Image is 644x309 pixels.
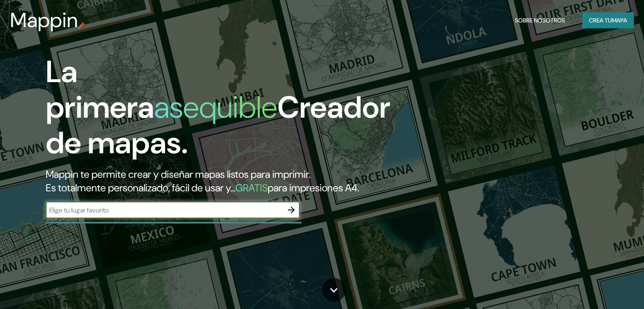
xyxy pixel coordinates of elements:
[46,181,235,194] font: Es totalmente personalizado, fácil de usar y...
[589,17,612,24] font: Crea tu
[268,181,359,194] font: para impresiones A4.
[46,88,390,163] font: Creador de mapas.
[511,12,569,28] button: Sobre nosotros
[46,205,283,215] input: Elige tu lugar favorito
[612,17,627,24] font: mapa
[78,22,85,29] img: pin de mapeo
[46,52,154,127] font: La primera
[515,17,565,24] font: Sobre nosotros
[154,88,277,127] font: asequible
[10,7,78,33] font: Mappin
[235,181,268,194] font: GRATIS
[46,168,310,181] font: Mappin te permite crear y diseñar mapas listos para imprimir.
[582,12,634,28] button: Crea tumapa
